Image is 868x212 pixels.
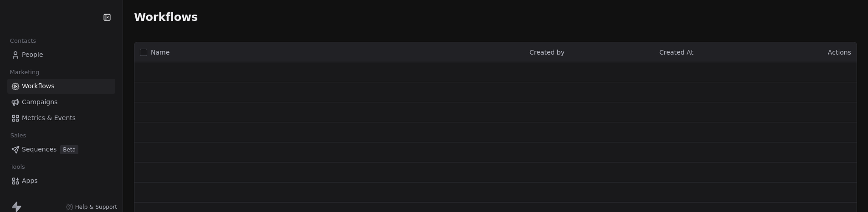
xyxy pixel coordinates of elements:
[75,203,117,211] span: Help & Support
[7,142,115,157] a: SequencesBeta
[6,160,29,174] span: Tools
[7,111,115,126] a: Metrics & Events
[6,129,30,142] span: Sales
[7,95,115,110] a: Campaigns
[659,49,693,56] span: Created At
[134,11,198,24] span: Workflows
[22,50,43,60] span: People
[7,47,115,62] a: People
[22,97,57,107] span: Campaigns
[66,203,117,211] a: Help & Support
[22,113,76,123] span: Metrics & Events
[6,34,40,48] span: Contacts
[6,66,43,79] span: Marketing
[828,49,851,56] span: Actions
[7,79,115,94] a: Workflows
[60,145,78,154] span: Beta
[22,145,56,154] span: Sequences
[22,81,55,91] span: Workflows
[7,189,115,204] a: AI Agents
[529,49,565,56] span: Created by
[22,176,38,186] span: Apps
[7,173,115,188] a: Apps
[151,48,169,57] span: Name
